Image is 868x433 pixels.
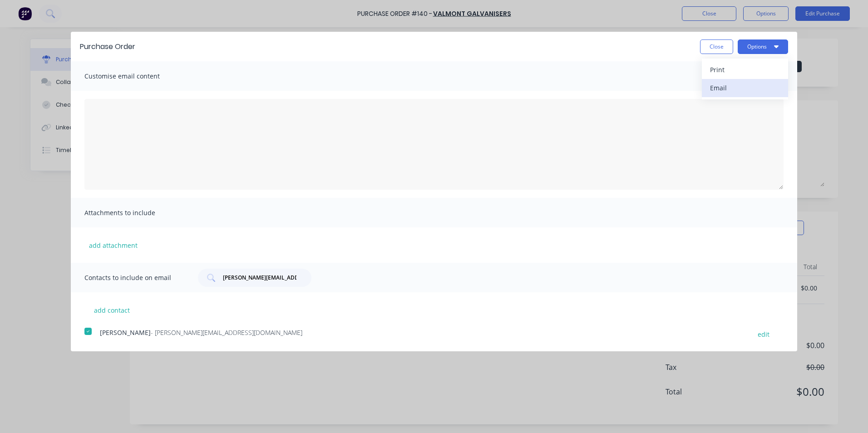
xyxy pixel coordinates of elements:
[700,39,733,54] button: Close
[100,328,151,337] span: [PERSON_NAME]
[710,81,780,94] div: Email
[738,39,788,54] button: Options
[84,303,139,317] button: add contact
[84,70,184,83] span: Customise email content
[84,207,184,219] span: Attachments to include
[84,271,184,284] span: Contacts to include on email
[752,328,775,340] button: edit
[702,79,788,97] button: Email
[710,63,780,76] div: Print
[151,328,302,337] span: - [PERSON_NAME][EMAIL_ADDRESS][DOMAIN_NAME]
[702,61,788,79] button: Print
[80,41,135,52] div: Purchase Order
[84,238,142,252] button: add attachment
[222,273,297,282] input: Search contacts...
